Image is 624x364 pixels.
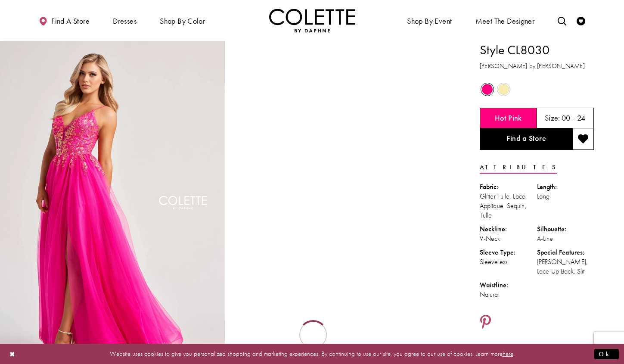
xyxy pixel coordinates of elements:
[37,9,92,32] a: Find a store
[594,348,619,359] button: Submit Dialog
[405,9,454,32] span: Shop By Event
[480,280,537,290] div: Waistline:
[113,17,137,25] span: Dresses
[562,114,586,122] h5: 00 - 24
[480,234,537,243] div: V-Neck
[503,349,513,358] a: here
[269,9,355,32] a: Visit Home Page
[574,9,587,32] a: Check Wishlist
[480,82,495,97] div: Hot Pink
[480,182,537,192] div: Fabric:
[537,182,594,192] div: Length:
[269,9,355,32] img: Colette by Daphne
[51,17,90,25] span: Find a store
[480,192,537,220] div: Glitter Tulle, Lace Applique, Sequin, Tulle
[480,41,594,59] h1: Style CL8030
[229,41,454,153] video: Style CL8030 Colette by Daphne #1 autoplay loop mute video
[407,17,452,25] span: Shop By Event
[537,257,594,276] div: [PERSON_NAME], Lace-Up Back, Slit
[5,346,20,361] button: Close Dialog
[545,113,560,123] span: Size:
[62,348,562,360] p: Website uses cookies to give you personalized shopping and marketing experiences. By continuing t...
[480,61,594,71] h3: [PERSON_NAME] by [PERSON_NAME]
[480,314,491,331] a: Share using Pinterest - Opens in new tab
[475,17,535,25] span: Meet the designer
[537,224,594,234] div: Silhouette:
[473,9,537,32] a: Meet the designer
[537,248,594,257] div: Special Features:
[480,290,537,299] div: Natural
[572,128,594,150] button: Add to wishlist
[495,114,522,122] h5: Chosen color
[111,9,139,32] span: Dresses
[480,161,557,174] a: Attributes
[556,9,568,32] a: Toggle search
[480,81,594,98] div: Product color controls state depends on size chosen
[496,82,511,97] div: Sunshine
[537,192,594,201] div: Long
[158,9,207,32] span: Shop by color
[480,224,537,234] div: Neckline:
[480,248,537,257] div: Sleeve Type:
[160,17,205,25] span: Shop by color
[537,234,594,243] div: A-Line
[480,257,537,267] div: Sleeveless
[480,128,572,150] a: Find a Store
